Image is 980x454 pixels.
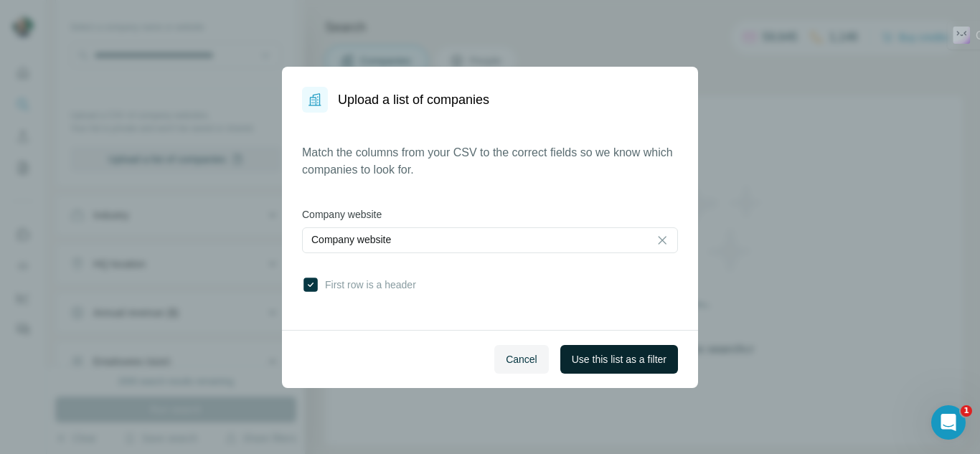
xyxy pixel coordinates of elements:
p: Company website [311,232,391,247]
button: Cancel [494,345,549,374]
span: First row is a header [319,278,416,292]
label: Company website [302,207,678,222]
span: Cancel [506,352,537,366]
h1: Upload a list of companies [338,90,489,110]
p: Match the columns from your CSV to the correct fields so we know which companies to look for. [302,144,678,179]
button: Use this list as a filter [560,345,678,374]
iframe: Intercom live chat [931,405,966,440]
span: 1 [961,405,972,417]
span: Use this list as a filter [572,352,666,366]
